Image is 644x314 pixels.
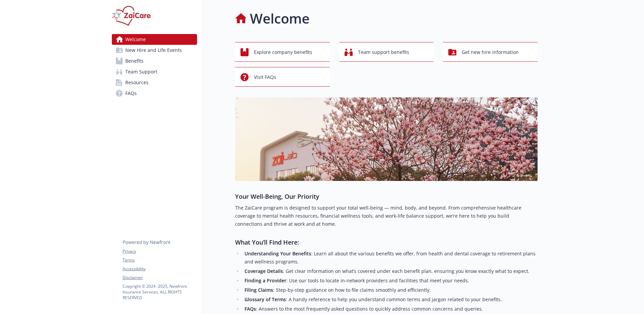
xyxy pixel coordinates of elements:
h3: What You’ll Find Here: [235,238,538,247]
button: Get new hire information [443,42,538,62]
li: : Get clear information on what’s covered under each benefit plan, ensuring you know exactly what... [243,267,538,275]
a: Welcome [112,34,197,45]
strong: Finding a Provider [245,277,286,284]
a: Team Support [112,66,197,77]
span: Resources [125,77,149,88]
a: Terms [123,257,197,263]
li: : Learn all about the various benefits we offer, from health and dental coverage to retirement pl... [243,250,538,266]
a: Accessibility [123,266,197,272]
strong: FAQs [245,306,256,312]
span: Team Support [125,66,157,77]
button: Team support benefits [339,42,434,62]
a: Benefits [112,56,197,66]
strong: Understanding Your Benefits [245,250,311,257]
a: Resources [112,77,197,88]
span: Get new hire information [462,46,519,59]
a: New Hire and Life Events [112,45,197,56]
li: : Answers to the most frequently asked questions to quickly address common concerns and queries. [243,305,538,313]
p: The ZaiCare program is designed to support your total well-being — mind, body, and beyond. From c... [235,204,538,228]
span: New Hire and Life Events [125,45,182,56]
li: : A handy reference to help you understand common terms and jargon related to your benefits. [243,295,538,304]
strong: Glossary of Terms [245,296,286,303]
span: Benefits [125,56,143,66]
button: Explore company benefits [235,42,330,62]
h3: Your Well-Being, Our Priority [235,192,538,201]
strong: Filing Claims [245,287,273,293]
a: Privacy [123,248,197,254]
h1: Welcome [250,8,310,29]
span: Team support benefits [358,46,409,59]
button: Visit FAQs [235,67,330,87]
li: : Use our tools to locate in-network providers and facilities that meet your needs. [243,277,538,285]
p: Copyright © 2024 - 2025 , Newfront Insurance Services, ALL RIGHTS RESERVED [123,283,197,301]
strong: Coverage Details [245,268,283,274]
span: Explore company benefits [254,46,312,59]
a: FAQs [112,88,197,99]
span: Welcome [125,34,146,45]
li: : Step-by-step guidance on how to file claims smoothly and efficiently. [243,286,538,294]
img: overview page banner [235,97,538,181]
a: Disclaimer [123,275,197,281]
span: Visit FAQs [254,71,276,84]
span: FAQs [125,88,137,99]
